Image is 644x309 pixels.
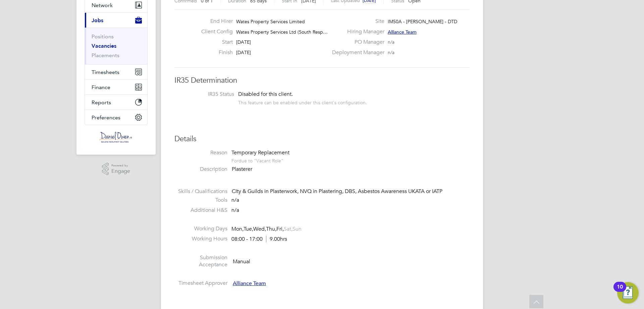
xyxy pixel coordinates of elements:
[92,84,110,90] span: Finance
[174,134,470,144] h3: Details
[236,49,251,55] span: [DATE]
[102,163,130,176] a: Powered byEngage
[328,28,384,35] label: Hiring Manager
[232,188,470,195] div: CIty & Guilds in Plasterwork, NVQ in Plastering, DBS, Asbestos Awareness UKATA or IATP
[236,39,251,45] span: [DATE]
[174,254,227,268] label: Submission Acceptance
[174,166,227,173] label: Description
[388,18,457,25] span: IM50A - [PERSON_NAME] - DTD
[85,80,147,94] button: Finance
[92,99,111,106] span: Reports
[99,132,133,143] img: danielowen-logo-retina.png
[85,28,147,64] div: Jobs
[328,39,384,46] label: PO Manager
[196,18,233,25] label: End Hirer
[231,156,289,164] div: For due to "Vacant Role"
[232,166,470,173] p: Plasterer
[174,76,470,85] h3: IR35 Determination
[92,2,113,8] span: Network
[617,287,623,296] div: 10
[284,226,292,232] span: Sat,
[111,163,130,168] span: Powered by
[231,226,244,232] span: Mon,
[266,226,276,232] span: Thu,
[238,91,293,98] span: Disabled for this client.
[231,197,239,203] span: n/a
[85,110,147,125] button: Preferences
[85,132,148,143] a: Go to home page
[328,49,384,56] label: Deployment Manager
[174,197,227,204] label: Tools
[92,17,103,24] span: Jobs
[196,39,233,46] label: Start
[244,226,253,232] span: Tue,
[388,39,394,45] span: n/a
[388,49,394,55] span: n/a
[231,149,289,156] span: Temporary Replacement
[92,114,120,121] span: Preferences
[231,236,287,243] div: 08:00 - 17:00
[236,18,305,25] span: Wates Property Services Limited
[276,226,284,232] span: Fri,
[85,95,147,110] button: Reports
[92,43,116,49] a: Vacancies
[174,188,227,195] label: Skills / Qualifications
[233,280,266,287] span: Alliance Team
[92,33,114,40] a: Positions
[85,13,147,28] button: Jobs
[174,235,227,242] label: Working Hours
[388,29,417,35] span: Alliance Team
[85,65,147,79] button: Timesheets
[328,18,384,25] label: Site
[238,98,367,106] div: This feature can be enabled under this client's configuration.
[174,225,227,232] label: Working Days
[92,69,119,75] span: Timesheets
[236,29,328,35] span: Wates Property Services Ltd (South Resp…
[181,91,234,98] label: IR35 Status
[111,168,130,174] span: Engage
[617,282,639,304] button: Open Resource Center, 10 new notifications
[233,258,250,265] span: Manual
[174,207,227,214] label: Additional H&S
[253,226,266,232] span: Wed,
[196,49,233,56] label: Finish
[92,52,119,59] a: Placements
[231,207,239,214] span: n/a
[266,236,287,242] span: 9.00hrs
[174,149,227,156] label: Reason
[196,28,233,35] label: Client Config
[292,226,302,232] span: Sun
[174,280,227,287] label: Timesheet Approver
